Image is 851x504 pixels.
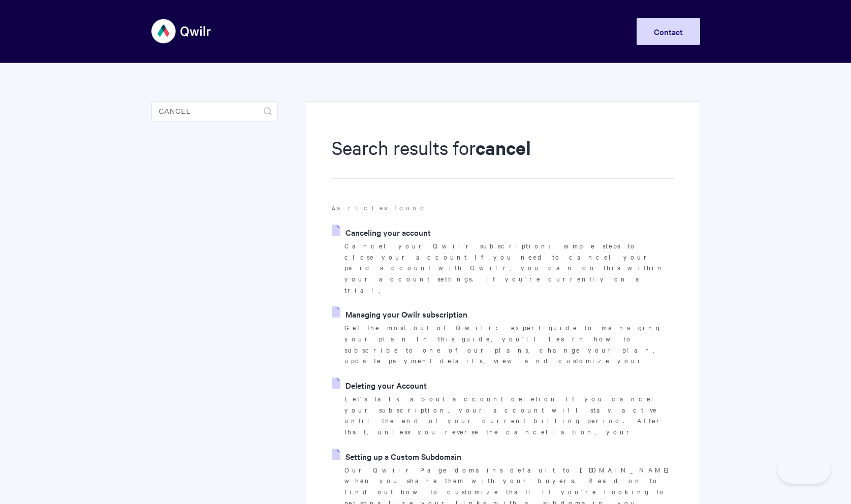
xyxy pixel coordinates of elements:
[637,18,700,45] a: Contact
[151,12,212,50] img: Qwilr Help Center
[332,225,431,240] a: Canceling your account
[332,377,427,393] a: Deleting your Account
[151,101,278,121] input: Search
[332,306,467,322] a: Managing your Qwilr subscription
[332,135,674,179] h1: Search results for
[332,203,337,212] strong: 4
[332,449,461,464] a: Setting up a Custom Subdomain
[476,135,531,160] strong: cancel
[344,393,674,437] p: Let's talk about account deletion If you cancel your subscription, your account will stay active ...
[344,322,674,366] p: Get the most out of Qwilr: expert guide to managing your plan In this guide, you'll learn how to ...
[777,453,831,484] iframe: Toggle Customer Support
[332,202,674,213] p: articles found
[344,240,674,296] p: Cancel your Qwilr subscription: simple steps to close your account If you need to cancel your pai...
